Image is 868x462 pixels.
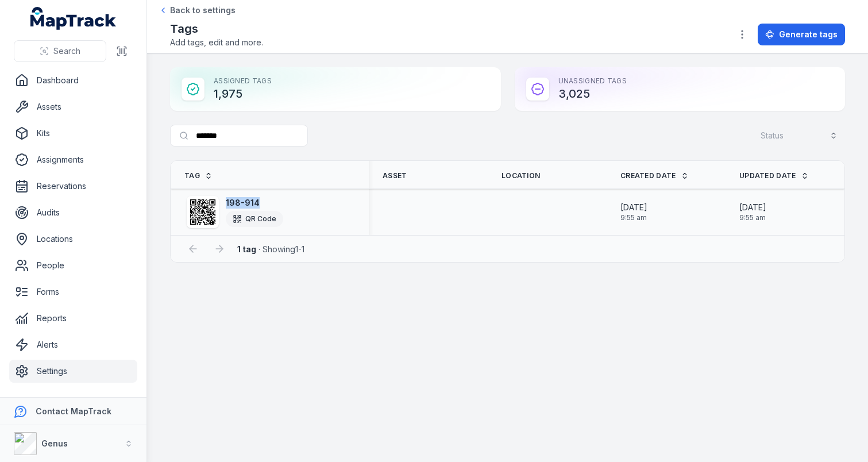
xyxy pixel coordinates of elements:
[620,202,647,222] time: 29/01/2024, 9:55:14 am
[237,244,256,254] strong: 1 tag
[14,40,106,62] button: Search
[170,37,263,48] span: Add tags, edit and more.
[9,360,137,383] a: Settings
[779,29,838,40] span: Generate tags
[9,148,137,171] a: Assignments
[159,5,236,16] a: Back to settings
[9,122,137,145] a: Kits
[237,244,304,254] span: · Showing 1 - 1
[226,211,283,227] div: QR Code
[9,333,137,356] a: Alerts
[739,213,766,222] span: 9:55 am
[758,24,845,45] button: Generate tags
[170,5,236,16] span: Back to settings
[620,202,647,213] span: [DATE]
[9,307,137,330] a: Reports
[53,45,80,57] span: Search
[753,125,845,147] button: Status
[9,175,137,198] a: Reservations
[9,69,137,92] a: Dashboard
[41,438,68,448] strong: Genus
[30,7,117,30] a: MapTrack
[739,171,796,180] span: Updated Date
[9,95,137,118] a: Assets
[184,171,200,180] span: Tag
[501,171,540,180] span: Location
[184,171,213,180] a: Tag
[226,197,283,209] strong: 198-914
[170,21,263,37] h2: Tags
[739,171,809,180] a: Updated Date
[620,171,689,180] a: Created Date
[9,254,137,277] a: People
[739,202,766,213] span: [DATE]
[9,228,137,251] a: Locations
[36,406,111,416] strong: Contact MapTrack
[739,202,766,222] time: 29/01/2024, 9:55:14 am
[383,171,407,180] span: Asset
[9,201,137,224] a: Audits
[620,171,676,180] span: Created Date
[9,280,137,303] a: Forms
[620,213,647,222] span: 9:55 am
